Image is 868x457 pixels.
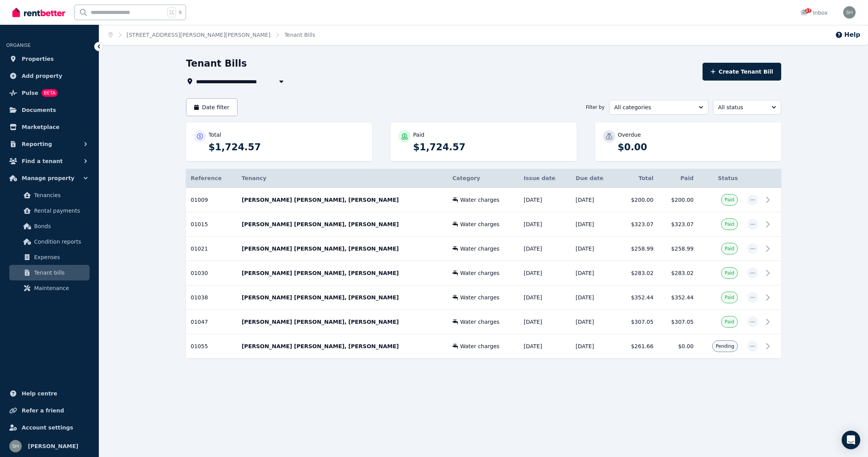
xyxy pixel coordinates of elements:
span: Water charges [460,220,499,228]
span: Water charges [460,294,499,301]
span: All categories [614,103,692,111]
td: [DATE] [571,212,618,237]
span: Tenancies [34,191,86,200]
td: [DATE] [571,261,618,285]
th: Total [618,169,658,188]
td: $258.99 [658,237,698,261]
span: Paid [725,197,734,203]
a: Help centre [6,386,93,401]
span: 01038 [191,294,208,301]
span: Manage property [22,174,74,183]
a: Marketplace [6,119,93,135]
p: $1,724.57 [413,141,569,153]
span: Reporting [22,139,52,149]
a: Add property [6,68,93,84]
p: [PERSON_NAME] [PERSON_NAME], [PERSON_NAME] [242,245,443,253]
a: Properties [6,51,93,67]
td: [DATE] [519,334,571,359]
span: k [179,9,182,15]
p: Total [208,131,221,139]
span: Paid [725,270,734,276]
span: Water charges [460,269,499,277]
td: $261.66 [618,334,658,359]
span: 01055 [191,343,208,349]
td: $323.07 [618,212,658,237]
a: Tenant Bills [284,32,315,38]
span: Properties [22,54,54,64]
span: Paid [725,246,734,252]
span: Pending [716,343,734,349]
span: Water charges [460,196,499,204]
span: 01015 [191,221,208,227]
span: Water charges [460,342,499,350]
span: 01021 [191,246,208,252]
td: [DATE] [519,212,571,237]
img: YI WANG [843,6,856,19]
td: $283.02 [618,261,658,285]
div: Inbox [801,9,828,17]
div: Open Intercom Messenger [842,431,860,449]
span: Refer a friend [22,406,64,415]
span: ORGANISE [6,43,31,48]
td: [DATE] [519,188,571,212]
a: Refer a friend [6,403,93,418]
td: $283.02 [658,261,698,285]
p: [PERSON_NAME] [PERSON_NAME], [PERSON_NAME] [242,294,443,301]
span: [PERSON_NAME] [28,442,78,451]
td: [DATE] [519,237,571,261]
p: [PERSON_NAME] [PERSON_NAME], [PERSON_NAME] [242,342,443,350]
th: Status [698,169,742,188]
span: 01047 [191,319,208,325]
td: [DATE] [519,285,571,310]
span: Paid [725,319,734,325]
th: Category [448,169,519,188]
span: Account settings [22,423,73,432]
span: Bonds [34,222,86,231]
a: Tenant bills [9,265,90,280]
h1: Tenant Bills [186,57,247,70]
span: Tenant bills [34,268,86,277]
td: $323.07 [658,212,698,237]
button: Create Tenant Bill [703,63,781,81]
span: BETA [41,89,58,97]
a: Account settings [6,420,93,435]
img: YI WANG [9,440,22,452]
p: [PERSON_NAME] [PERSON_NAME], [PERSON_NAME] [242,220,443,228]
span: 01009 [191,197,208,203]
button: Find a tenant [6,153,93,169]
button: Manage property [6,170,93,186]
span: Paid [725,294,734,301]
span: Rental payments [34,206,86,215]
button: Reporting [6,136,93,152]
nav: Breadcrumb [99,25,325,45]
span: Marketplace [22,122,59,132]
span: Expenses [34,253,86,262]
button: All status [713,100,781,115]
a: Condition reports [9,234,90,249]
span: 01030 [191,270,208,276]
button: All categories [609,100,708,115]
th: Due date [571,169,618,188]
td: $307.05 [618,310,658,334]
a: Bonds [9,218,90,234]
span: Documents [22,105,56,115]
p: [PERSON_NAME] [PERSON_NAME], [PERSON_NAME] [242,196,443,204]
p: $0.00 [618,141,773,153]
span: Paid [725,221,734,227]
span: Help centre [22,389,57,398]
th: Tenancy [237,169,448,188]
td: $352.44 [618,285,658,310]
a: [STREET_ADDRESS][PERSON_NAME][PERSON_NAME] [127,32,270,38]
span: Maintenance [34,283,86,293]
span: 17 [805,8,811,13]
span: Pulse [22,88,38,98]
td: $352.44 [658,285,698,310]
span: Add property [22,71,62,81]
td: $200.00 [618,188,658,212]
a: Expenses [9,249,90,265]
td: [DATE] [571,188,618,212]
a: Documents [6,102,93,118]
td: $0.00 [658,334,698,359]
span: Find a tenant [22,156,63,166]
p: Paid [413,131,424,139]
